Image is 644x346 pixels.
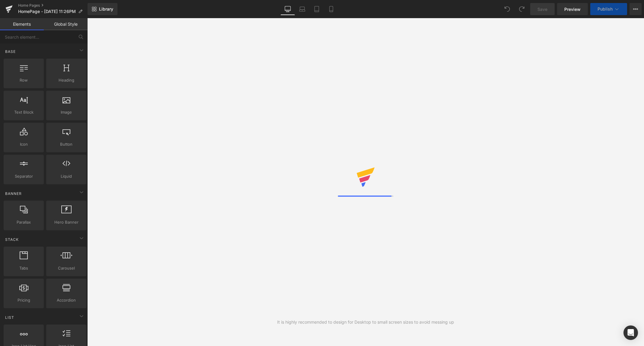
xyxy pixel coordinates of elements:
[48,77,85,83] span: Heading
[309,3,324,15] a: Tablet
[5,191,22,196] span: Banner
[516,3,528,15] button: Redo
[48,141,85,147] span: Button
[5,237,19,242] span: Stack
[5,49,16,54] span: Base
[5,315,15,320] span: List
[590,3,627,15] button: Publish
[5,173,42,179] span: Separator
[564,6,581,12] span: Preview
[48,109,85,115] span: Image
[48,265,85,271] span: Carousel
[280,3,295,15] a: Desktop
[48,297,85,303] span: Accordion
[295,3,309,15] a: Laptop
[5,297,42,303] span: Pricing
[18,3,88,8] a: Home Pages
[5,141,42,147] span: Icon
[5,109,42,115] span: Text Block
[99,6,113,12] span: Library
[630,3,642,15] button: More
[44,18,88,30] a: Global Style
[277,319,454,325] div: It is highly recommended to design for Desktop to small screen sizes to avoid messing up
[324,3,338,15] a: Mobile
[18,9,76,14] span: HomePage - [DATE] 11:26PM
[537,6,547,12] span: Save
[5,265,42,271] span: Tabs
[557,3,588,15] a: Preview
[88,3,117,15] a: New Library
[598,7,613,11] span: Publish
[623,325,638,340] div: Open Intercom Messenger
[48,219,85,225] span: Hero Banner
[5,77,42,83] span: Row
[5,219,42,225] span: Parallax
[48,173,85,179] span: Liquid
[501,3,513,15] button: Undo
